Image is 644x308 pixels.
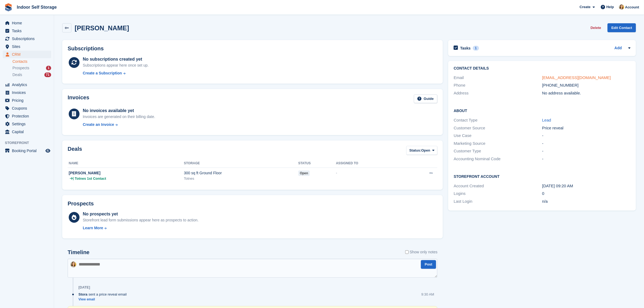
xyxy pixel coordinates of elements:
[12,27,44,35] span: Tasks
[298,159,336,168] th: Status
[3,27,51,35] a: menu
[406,146,437,155] button: Status: Open
[12,19,44,27] span: Home
[75,24,129,32] h2: [PERSON_NAME]
[454,198,542,205] div: Last Login
[184,170,298,176] div: 300 sq ft Ground Floor
[298,171,310,176] span: open
[3,19,51,27] a: menu
[542,183,630,189] div: [DATE] 09:20 AM
[46,66,51,70] div: 1
[78,292,87,297] span: Stora
[12,59,51,64] a: Contacts
[336,159,403,168] th: Assigned to
[454,108,630,113] h2: About
[83,70,122,76] div: Create a Subscription
[460,46,471,51] h2: Tasks
[83,122,155,127] a: Create an Invoice
[3,147,51,155] a: menu
[44,73,51,77] div: 71
[68,45,437,52] h2: Subscriptions
[15,3,59,12] a: Indoor Self Storage
[83,225,103,231] div: Learn More
[12,112,44,120] span: Protection
[542,125,630,131] div: Price reveal
[12,89,44,96] span: Invoices
[405,249,409,255] input: Show only notes
[3,43,51,50] a: menu
[83,225,199,231] a: Learn More
[542,133,630,139] div: -
[405,249,438,255] label: Show only notes
[83,114,155,120] div: Invoices are generated on their billing date.
[12,128,44,136] span: Capital
[542,148,630,154] div: -
[606,4,614,10] span: Help
[542,198,630,205] div: n/a
[454,117,542,123] div: Contact Type
[454,75,542,81] div: Email
[588,23,603,32] button: Delete
[454,133,542,139] div: Use Case
[454,191,542,197] div: Logins
[3,81,51,89] a: menu
[542,140,630,147] div: -
[615,45,622,51] a: Add
[68,146,82,156] h2: Deals
[12,43,44,50] span: Sites
[12,65,29,71] span: Prospects
[414,94,438,103] a: Guide
[5,140,54,146] span: Storefront
[83,217,199,223] div: Storefront lead form submissions appear here as prospects to action.
[12,51,44,58] span: CRM
[70,261,76,267] img: Emma Higgins
[78,285,90,290] div: [DATE]
[454,148,542,154] div: Customer Type
[12,65,51,71] a: Prospects 1
[73,176,74,181] span: |
[421,292,434,297] div: 9:30 AM
[4,3,12,11] img: stora-icon-8386f47178a22dfd0bd8f6a31ec36ba5ce8667c1dd55bd0f319d3a0aa187defe.svg
[69,170,184,176] div: [PERSON_NAME]
[3,120,51,128] a: menu
[454,66,630,71] h2: Contact Details
[3,128,51,136] a: menu
[454,156,542,162] div: Accounting Nominal Code
[68,159,184,168] th: Name
[542,191,630,197] div: 0
[12,120,44,128] span: Settings
[184,176,298,181] div: Totnes
[3,97,51,104] a: menu
[421,148,430,153] span: Open
[83,107,155,114] div: No invoices available yet
[542,118,551,122] a: Lead
[454,173,630,179] h2: Storefront Account
[12,72,51,78] a: Deals 71
[78,292,129,297] div: sent a price reveal email
[580,4,590,10] span: Create
[542,82,630,89] div: [PHONE_NUMBER]
[409,148,421,153] span: Status:
[454,90,542,96] div: Address
[454,140,542,147] div: Marketing Source
[83,63,149,68] div: Subscriptions appear here once set up.
[625,5,639,10] span: Account
[68,201,94,207] h2: Prospects
[45,148,51,154] a: Preview store
[83,56,149,63] div: No subscriptions created yet
[3,51,51,58] a: menu
[454,82,542,89] div: Phone
[619,4,624,10] img: Emma Higgins
[12,81,44,89] span: Analytics
[421,260,436,269] button: Post
[184,159,298,168] th: Storage
[3,35,51,42] a: menu
[3,112,51,120] a: menu
[68,249,90,255] h2: Timeline
[542,75,611,80] a: [EMAIL_ADDRESS][DOMAIN_NAME]
[336,170,403,176] div: -
[68,94,89,103] h2: Invoices
[83,70,149,76] a: Create a Subscription
[473,46,479,51] div: 1
[3,89,51,96] a: menu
